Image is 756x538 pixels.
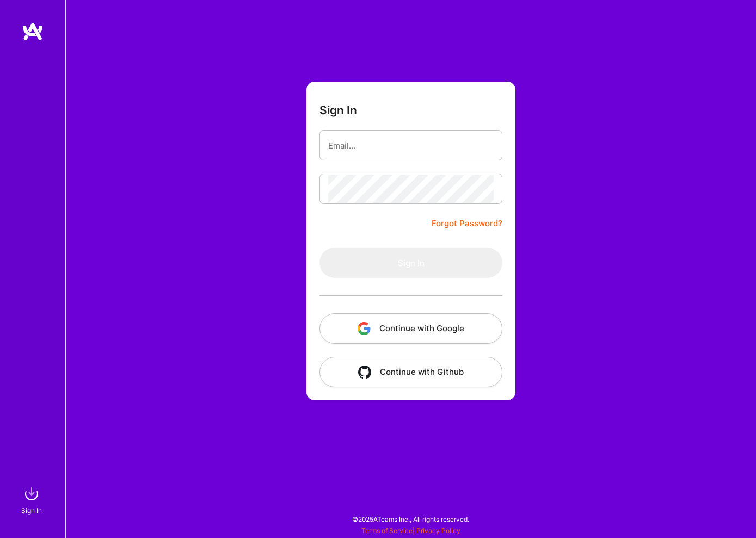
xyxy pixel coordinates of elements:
[361,527,460,535] span: |
[358,322,371,335] img: icon
[319,248,502,278] button: Sign In
[319,357,502,387] button: Continue with Github
[416,527,460,535] a: Privacy Policy
[23,483,42,516] a: sign inSign In
[361,527,413,535] a: Terms of Service
[319,313,502,344] button: Continue with Google
[22,22,44,41] img: logo
[319,103,357,117] h3: Sign In
[21,505,42,516] div: Sign In
[65,505,756,533] div: © 2025 ATeams Inc., All rights reserved.
[432,217,502,230] a: Forgot Password?
[328,132,494,159] input: Email...
[21,483,42,505] img: sign in
[358,366,371,379] img: icon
